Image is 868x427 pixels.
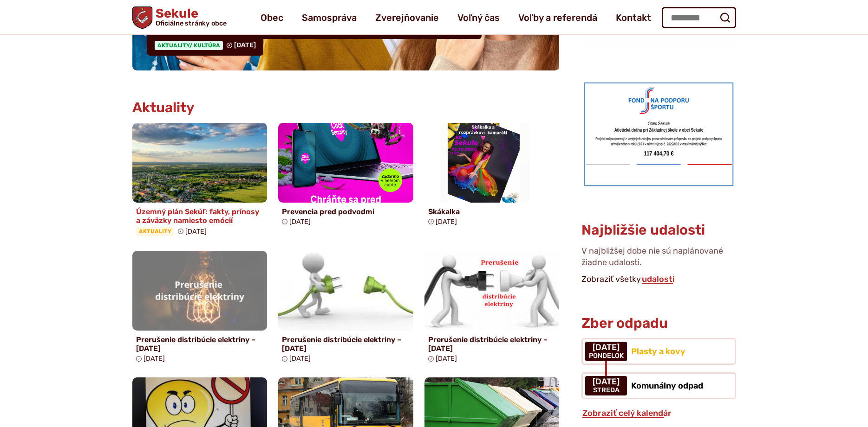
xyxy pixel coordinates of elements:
h4: Prevencia pred podvodmi [282,207,410,216]
h3: Zber odpadu [581,316,736,331]
h4: Územný plán Sekúľ: fakty, prínosy a záväzky namiesto emócií [136,207,264,225]
a: Logo Sekule, prejsť na domovskú stránku. [132,6,227,29]
h4: Prerušenie distribúcie elektriny – [DATE] [428,335,556,353]
a: Skákalka [DATE] [424,123,560,229]
a: Prerušenie distribúcie elektriny – [DATE] [DATE] [424,251,560,366]
a: Samospráva [302,5,357,31]
a: Zobraziť celý kalendár [581,408,672,418]
a: Prerušenie distribúcie elektriny – [DATE] [DATE] [278,251,413,366]
h4: Prerušenie distribúcie elektriny – [DATE] [136,335,264,353]
h3: Najbližšie udalosti [581,223,705,238]
span: [DATE] [289,355,311,363]
a: Zverejňovanie [375,5,439,31]
h4: Prerušenie distribúcie elektriny – [DATE] [282,335,410,353]
h1: Sekule [152,7,227,27]
a: Kontakt [616,5,651,31]
span: [DATE] [436,355,457,363]
span: Komunálny odpad [631,381,703,391]
p: V najbližšej dobe nie sú naplánované žiadne udalosti. [581,245,736,272]
span: Aktuality [136,227,174,236]
h3: Aktuality [132,100,195,115]
span: pondelok [589,352,624,360]
span: [DATE] [589,343,624,352]
span: Oficiálne stránky obce [155,20,227,26]
span: [DATE] [234,41,256,49]
span: streda [593,387,620,394]
span: [DATE] [289,218,311,226]
a: Prerušenie distribúcie elektriny – [DATE] [DATE] [132,251,268,366]
span: / Kultúra [189,42,220,49]
a: Voľný čas [457,5,500,31]
p: Zobraziť všetky [581,273,736,287]
a: Komunálny odpad [DATE] streda [581,372,736,399]
a: Prevencia pred podvodmi [DATE] [278,123,413,229]
a: Územný plán Sekúľ: fakty, prínosy a záväzky namiesto emócií Aktuality [DATE] [132,123,268,240]
span: [DATE] [436,218,457,226]
span: [DATE] [593,377,620,387]
img: draha.png [581,80,736,188]
a: Voľby a referendá [518,5,597,31]
span: [DATE] [144,355,165,363]
a: Plasty a kovy [DATE] pondelok [581,338,736,365]
img: Prejsť na domovskú stránku [132,6,152,29]
a: Obec [261,5,283,31]
span: [DATE] [185,228,207,236]
span: Aktuality [155,41,223,50]
span: Plasty a kovy [631,346,685,357]
a: Zobraziť všetky udalosti [641,274,676,284]
h4: Skákalka [428,207,556,216]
